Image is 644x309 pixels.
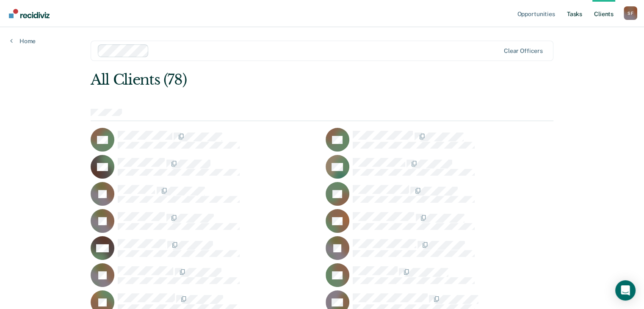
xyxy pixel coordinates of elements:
div: Open Intercom Messenger [615,280,636,301]
div: All Clients (78) [91,71,461,88]
div: Clear officers [504,47,543,55]
a: Home [10,37,36,45]
div: S F [624,6,637,20]
img: Recidiviz [9,9,50,18]
button: Profile dropdown button [624,6,637,20]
